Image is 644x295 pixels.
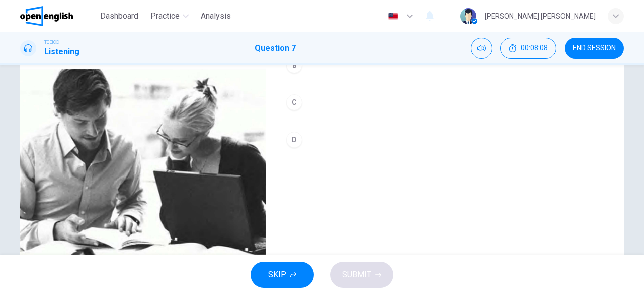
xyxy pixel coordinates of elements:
span: SKIP [268,268,286,282]
div: C [286,94,302,110]
h1: Question 7 [255,42,296,54]
button: B [282,52,608,78]
span: TOEIC® [44,39,59,46]
span: 00:08:08 [521,44,548,52]
div: Mute [471,38,492,59]
button: 00:08:08 [500,38,556,59]
button: C [282,90,608,115]
img: Photographs [20,39,266,285]
button: Practice [146,7,193,25]
button: Analysis [197,7,235,25]
button: SKIP [251,262,314,288]
a: OpenEnglish logo [20,6,96,26]
img: OpenEnglish logo [20,6,73,26]
div: Hide [500,38,556,59]
button: END SESSION [565,38,624,59]
span: Dashboard [100,10,138,22]
img: Profile picture [460,8,476,24]
h1: Listening [44,46,79,58]
button: D [282,127,608,152]
button: Dashboard [96,7,142,25]
div: B [286,57,302,73]
span: Analysis [201,10,231,22]
div: [PERSON_NAME] [PERSON_NAME] [485,10,596,22]
div: D [286,132,302,148]
img: en [387,13,399,20]
span: END SESSION [573,44,616,52]
span: Practice [150,10,180,22]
